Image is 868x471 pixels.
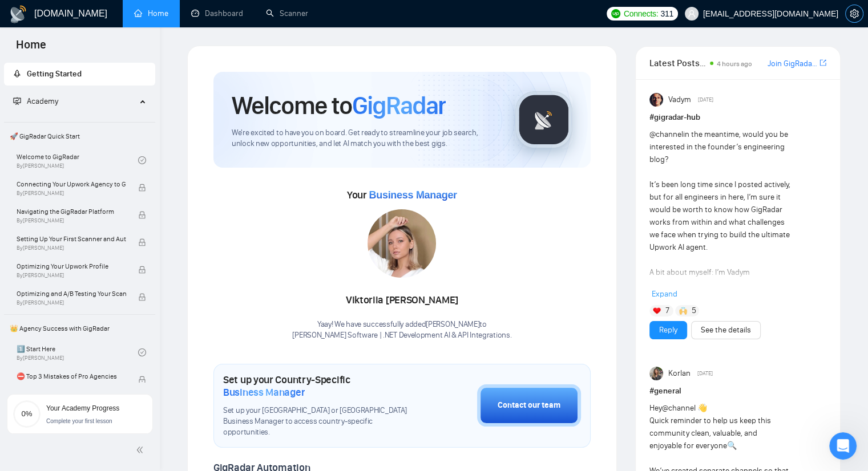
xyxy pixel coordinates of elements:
[679,307,687,315] img: 🙌
[624,7,658,20] span: Connects:
[17,245,126,251] span: By [PERSON_NAME]
[232,128,497,149] span: We're excited to have you on board. Get ready to streamline your job search, unlock new opportuni...
[4,63,155,86] li: Getting Started
[13,97,21,105] span: fund-projection-screen
[665,305,669,316] span: 7
[27,96,58,106] span: Academy
[46,404,119,412] span: Your Academy Progress
[691,321,761,339] button: See the details
[17,148,138,173] a: Welcome to GigRadarBy[PERSON_NAME]
[138,238,146,246] span: lock
[819,58,826,67] span: export
[347,189,457,201] span: Your
[5,125,154,148] span: 🚀 GigRadar Quick Start
[668,94,691,106] span: Vadym
[17,217,126,224] span: By [PERSON_NAME]
[17,299,126,306] span: By [PERSON_NAME]
[223,405,420,438] span: Set up your [GEOGRAPHIC_DATA] or [GEOGRAPHIC_DATA] Business Manager to access country-specific op...
[659,324,677,336] a: Reply
[46,418,112,424] span: Complete your first lesson
[138,156,146,164] span: check-circle
[845,5,863,23] button: setting
[498,399,560,412] div: Contact our team
[649,111,826,124] h1: # gigradar-hub
[652,289,677,299] span: Expand
[660,7,673,20] span: 311
[17,233,126,245] span: Setting Up Your First Scanner and Auto-Bidder
[134,9,168,18] a: homeHome
[17,340,138,365] a: 1️⃣ Start HereBy[PERSON_NAME]
[17,190,126,197] span: By [PERSON_NAME]
[649,321,687,339] button: Reply
[649,367,663,380] img: Korlan
[138,376,146,384] span: lock
[515,91,572,148] img: gigradar-logo.png
[653,307,661,315] img: ❤️
[138,266,146,274] span: lock
[352,90,446,121] span: GigRadar
[846,9,863,18] span: setting
[191,9,243,18] a: dashboardDashboard
[136,444,147,456] span: double-left
[292,291,511,310] div: Viktoriia [PERSON_NAME]
[138,293,146,301] span: lock
[138,211,146,219] span: lock
[27,69,82,79] span: Getting Started
[13,96,58,106] span: Academy
[701,324,751,336] a: See the details
[649,93,663,107] img: Vadym
[9,5,27,23] img: logo
[698,95,713,105] span: [DATE]
[7,36,55,60] span: Home
[138,348,146,356] span: check-circle
[5,317,154,340] span: 👑 Agency Success with GigRadar
[697,403,707,413] span: 👋
[17,261,126,272] span: Optimizing Your Upwork Profile
[223,373,420,399] h1: Set up your Country-Specific
[829,432,857,460] iframe: Intercom live chat
[662,403,696,413] span: @channel
[17,288,126,299] span: Optimizing and A/B Testing Your Scanner for Better Results
[727,441,737,450] span: 🔍
[138,184,146,192] span: lock
[13,70,21,78] span: rocket
[17,371,126,382] span: ⛔ Top 3 Mistakes of Pro Agencies
[369,189,457,201] span: Business Manager
[232,90,446,121] h1: Welcome to
[819,58,826,68] a: export
[17,206,126,217] span: Navigating the GigRadar Platform
[668,367,690,380] span: Korlan
[717,60,752,68] span: 4 hours ago
[649,56,706,70] span: Latest Posts from the GigRadar Community
[649,129,683,139] span: @channel
[691,305,696,316] span: 5
[368,209,436,278] img: 1686859828830-18.jpg
[13,410,41,417] span: 0%
[17,272,126,279] span: By [PERSON_NAME]
[845,9,863,18] a: setting
[768,58,817,70] a: Join GigRadar Slack Community
[649,385,826,397] h1: # general
[477,384,581,427] button: Contact our team
[697,368,713,379] span: [DATE]
[292,319,511,341] div: Yaay! We have successfully added [PERSON_NAME] to
[266,9,308,18] a: searchScanner
[17,178,126,190] span: Connecting Your Upwork Agency to GigRadar
[223,386,305,399] span: Business Manager
[17,382,126,389] span: By [PERSON_NAME]
[611,9,620,18] img: upwork-logo.png
[688,10,696,18] span: user
[292,330,511,341] p: [PERSON_NAME] Software | .NET Development AI & API Integrations .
